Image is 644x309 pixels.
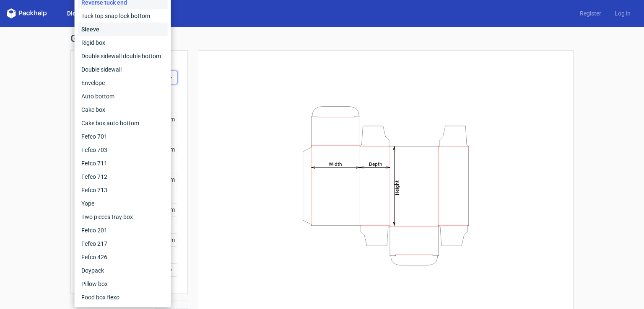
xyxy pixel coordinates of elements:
div: Food box flexo [78,291,168,304]
div: Double sidewall double bottom [78,49,168,63]
div: Rigid box [78,36,168,49]
div: Pillow box [78,277,168,291]
div: Fefco 426 [78,250,168,264]
div: Doypack [78,264,168,277]
div: Fefco 701 [78,130,168,143]
tspan: Height [394,180,400,195]
div: Yope [78,197,168,210]
div: Sleeve [78,23,168,36]
tspan: Depth [369,161,382,167]
div: Cake box [78,103,168,116]
div: Fefco 713 [78,183,168,197]
div: Fefco 703 [78,143,168,157]
div: Auto bottom [78,90,168,103]
div: Fefco 217 [78,237,168,250]
div: Fefco 201 [78,224,168,237]
a: Dielines [60,9,96,18]
div: Fefco 711 [78,157,168,170]
div: Double sidewall [78,63,168,76]
div: Cake box auto bottom [78,116,168,130]
div: Tuck top snap lock bottom [78,9,168,23]
div: Envelope [78,76,168,90]
a: Register [573,9,608,18]
h1: Generate new dieline [70,33,574,44]
tspan: Width [329,161,342,167]
div: Fefco 712 [78,170,168,183]
a: Log in [608,9,637,18]
div: Two pieces tray box [78,210,168,224]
